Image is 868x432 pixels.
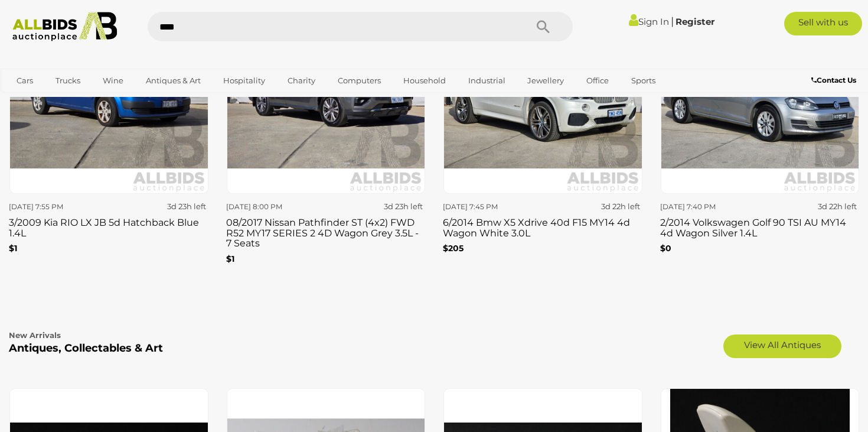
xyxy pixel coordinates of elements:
a: Industrial [461,71,513,90]
b: Antiques, Collectables & Art [9,342,163,355]
button: Search [514,12,573,41]
div: [DATE] 8:00 PM [226,200,322,213]
div: [DATE] 7:45 PM [443,200,539,213]
a: Computers [330,71,389,90]
b: $0 [660,243,671,254]
b: $1 [9,243,17,254]
strong: 3d 23h left [167,202,206,211]
div: [DATE] 7:40 PM [660,200,756,213]
a: Charity [280,71,323,90]
h3: 3/2009 Kia RIO LX JB 5d Hatchback Blue 1.4L [9,215,208,238]
div: [DATE] 7:55 PM [9,200,105,213]
a: Sports [624,71,663,90]
a: Register [676,16,714,27]
span: | [671,15,674,28]
img: Allbids.com.au [6,12,123,41]
a: Contact Us [811,74,859,87]
a: View All Antiques [723,334,841,358]
a: Sign In [629,16,669,27]
b: Contact Us [811,76,856,85]
a: Office [579,71,616,90]
a: [GEOGRAPHIC_DATA] [9,90,108,110]
a: Trucks [48,71,88,90]
h3: 6/2014 Bmw X5 Xdrive 40d F15 MY14 4d Wagon White 3.0L [443,215,642,238]
a: Wine [95,71,131,90]
strong: 3d 22h left [818,202,857,211]
h3: 08/2017 Nissan Pathfinder ST (4x2) FWD R52 MY17 SERIES 2 4D Wagon Grey 3.5L - 7 Seats [226,215,426,249]
a: Jewellery [520,71,572,90]
strong: 3d 23h left [384,202,423,211]
a: Sell with us [784,12,862,35]
h3: 2/2014 Volkswagen Golf 90 TSI AU MY14 4d Wagon Silver 1.4L [660,215,860,238]
b: $205 [443,243,464,254]
a: Antiques & Art [138,71,208,90]
b: New Arrivals [9,330,61,340]
b: $1 [226,254,234,264]
a: Hospitality [216,71,273,90]
a: Cars [9,71,41,90]
strong: 3d 22h left [601,202,640,211]
a: Household [396,71,453,90]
